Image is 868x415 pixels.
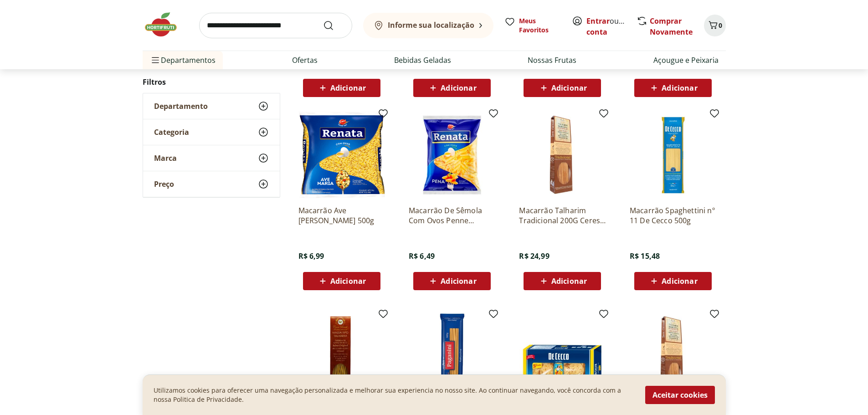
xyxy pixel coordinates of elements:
[630,251,660,261] span: R$ 15,48
[519,16,561,35] span: Meus Favoritos
[143,171,280,197] button: Preço
[519,312,606,399] img: Macarrão De Trigo Grano Duro Tagliatelle Nº 203 De Cecco Pacote 500G
[363,13,493,38] button: Informe sua localização
[524,79,601,97] button: Adicionar
[630,205,716,225] a: Macarrão Spaghettini nº 11 De Cecco 500g
[504,16,561,35] a: Meus Favoritos
[143,145,280,171] button: Marca
[298,112,385,198] img: Macarrão Ave Maria Renata 500g
[154,102,208,111] span: Departamento
[298,205,385,225] a: Macarrão Ave [PERSON_NAME] 500g
[143,11,188,38] img: Hortifruti
[409,112,495,198] img: Macarrão De Sêmola Com Ovos Penne Renata Pacote 500G
[413,79,491,97] button: Adicionar
[653,55,719,66] a: Açougue e Peixaria
[630,112,716,198] img: Macarrão Spaghettini nº 11 De Cecco 500g
[143,73,280,91] h2: Filtros
[409,251,435,261] span: R$ 6,49
[154,154,177,163] span: Marca
[143,119,280,145] button: Categoria
[298,251,324,261] span: R$ 6,99
[662,84,697,92] span: Adicionar
[298,312,385,399] img: Macarrão Talharim Grão de Bico E Tomate Seco 200G Ceres Brasil
[409,205,495,225] a: Macarrão De Sêmola Com Ovos Penne [PERSON_NAME] 500G
[150,49,161,71] button: Menu
[551,84,587,92] span: Adicionar
[524,272,601,290] button: Adicionar
[650,16,693,37] a: Comprar Novamente
[634,272,712,290] button: Adicionar
[704,15,726,36] button: Carrinho
[519,205,606,225] a: Macarrão Talharim Tradicional 200G Ceres [GEOGRAPHIC_DATA]
[441,277,476,285] span: Adicionar
[413,272,491,290] button: Adicionar
[150,49,216,71] span: Departamentos
[630,312,716,399] img: Macarrão Talharim Com Funghi Seco 200G Ceres Brasil
[586,16,637,37] a: Criar conta
[551,277,587,285] span: Adicionar
[528,55,576,66] a: Nossas Frutas
[662,277,697,285] span: Adicionar
[143,93,280,119] button: Departamento
[519,112,606,198] img: Macarrão Talharim Tradicional 200G Ceres Brasil
[634,79,712,97] button: Adicionar
[154,179,174,189] span: Preço
[645,386,715,404] button: Aceitar cookies
[303,79,380,97] button: Adicionar
[154,386,634,404] p: Utilizamos cookies para oferecer uma navegação personalizada e melhorar sua experiencia no nosso ...
[154,128,189,137] span: Categoria
[519,251,549,261] span: R$ 24,99
[441,84,476,92] span: Adicionar
[586,15,627,37] span: ou
[409,312,495,399] img: Massa Fetuccine Paganini 500g
[719,21,722,30] span: 0
[388,20,474,30] b: Informe sua localização
[394,55,451,66] a: Bebidas Geladas
[199,13,352,38] input: search
[586,16,610,26] a: Entrar
[323,20,345,31] button: Submit Search
[292,55,318,66] a: Ofertas
[330,84,366,92] span: Adicionar
[330,277,366,285] span: Adicionar
[303,272,380,290] button: Adicionar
